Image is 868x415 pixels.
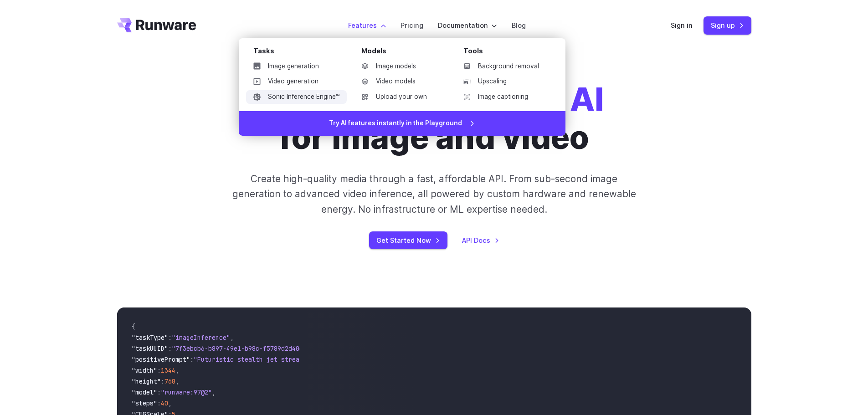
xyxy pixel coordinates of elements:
[168,399,172,407] span: ,
[361,46,449,60] div: Models
[175,366,179,374] span: ,
[161,366,175,374] span: 1344
[704,16,751,34] a: Sign up
[132,399,157,407] span: "steps"
[369,231,447,249] a: Get Started Now
[348,20,386,31] label: Features
[512,20,526,31] a: Blog
[462,235,499,246] a: API Docs
[132,355,190,364] span: "positivePrompt"
[157,366,161,374] span: :
[463,46,551,60] div: Tools
[175,377,179,385] span: ,
[246,60,347,73] a: Image generation
[246,75,347,88] a: Video generation
[168,333,172,342] span: :
[246,90,347,104] a: Sonic Inference Engine™
[132,333,168,342] span: "taskType"
[231,171,637,217] p: Create high-quality media through a fast, affordable API. From sub-second image generation to adv...
[172,333,230,342] span: "imageInference"
[157,399,161,407] span: :
[671,20,693,31] a: Sign in
[354,90,449,104] a: Upload your own
[190,355,194,364] span: :
[354,60,449,73] a: Image models
[132,323,135,331] span: {
[212,388,216,396] span: ,
[438,20,497,31] label: Documentation
[157,388,161,396] span: :
[239,111,565,136] a: Try AI features instantly in the Playground
[132,388,157,396] span: "model"
[132,377,161,385] span: "height"
[354,75,449,88] a: Video models
[401,20,423,31] a: Pricing
[456,90,551,104] a: Image captioning
[253,46,347,60] div: Tasks
[456,60,551,73] a: Background removal
[456,75,551,88] a: Upscaling
[132,366,157,374] span: "width"
[164,377,175,385] span: 768
[117,18,196,32] a: Go to /
[168,344,172,353] span: :
[230,333,234,342] span: ,
[172,344,310,353] span: "7f3ebcb6-b897-49e1-b98c-f5789d2d40d7"
[161,377,164,385] span: :
[132,344,168,353] span: "taskUUID"
[161,399,168,407] span: 40
[161,388,212,396] span: "runware:97@2"
[194,355,525,364] span: "Futuristic stealth jet streaking through a neon-lit cityscape with glowing purple exhaust"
